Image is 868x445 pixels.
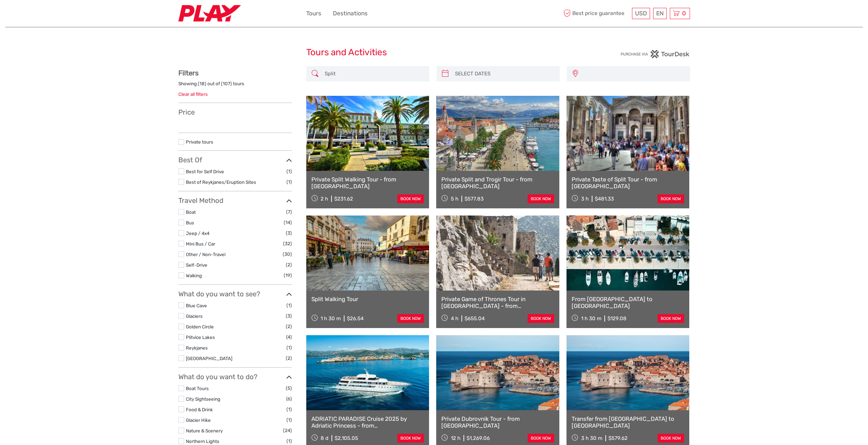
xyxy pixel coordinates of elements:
div: $2,105.05 [335,435,358,441]
a: Split Walking Tour [311,296,424,302]
a: Private Split and Trogir Tour - from [GEOGRAPHIC_DATA] [441,176,554,190]
a: Private Taste of Split Tour - from [GEOGRAPHIC_DATA] [572,176,685,190]
h1: Tours and Activities [306,47,562,58]
div: Showing ( ) out of ( ) tours [178,80,292,91]
a: Glaciers [186,313,203,319]
span: (14) [284,219,292,226]
div: $577.83 [465,196,484,202]
label: 107 [223,80,230,87]
span: (19) [284,271,292,279]
span: (3) [286,312,292,320]
span: (1) [286,301,292,309]
label: 18 [200,80,205,87]
a: Other / Non-Travel [186,252,225,257]
span: (32) [283,240,292,248]
a: Tours [306,9,321,18]
span: (4) [286,333,292,341]
span: Best price guarantee [562,8,630,19]
a: book now [397,194,424,203]
span: (5) [286,384,292,392]
a: Food & Drink [186,407,213,412]
span: (1) [286,178,292,186]
div: $231.62 [334,196,353,202]
a: book now [658,194,684,203]
a: Bus [186,220,194,225]
span: (6) [286,395,292,403]
span: (1) [286,405,292,413]
span: 1 h 30 m [321,315,341,322]
input: SELECT DATES [452,68,556,80]
a: City Sightseeing [186,396,220,402]
a: Self-Drive [186,262,207,268]
a: Clear all filters [178,91,208,97]
h3: Price [178,108,292,116]
a: book now [658,314,684,323]
a: Transfer from [GEOGRAPHIC_DATA] to [GEOGRAPHIC_DATA] [572,415,685,429]
a: book now [528,194,554,203]
a: Private Game of Thrones Tour in [GEOGRAPHIC_DATA] - from [GEOGRAPHIC_DATA] [441,296,554,310]
span: (24) [283,427,292,434]
span: 5 h [451,196,458,202]
a: book now [397,434,424,443]
a: Private Dubrovnik Tour - from [GEOGRAPHIC_DATA] [441,415,554,429]
a: Plitvice Lakes [186,335,215,340]
div: EN [653,8,667,19]
span: (7) [286,208,292,216]
span: 4 h [451,315,458,322]
div: $655.04 [465,315,485,322]
a: Golden Circle [186,324,214,329]
span: (1) [286,416,292,424]
a: Northern Lights [186,439,219,444]
input: SEARCH [322,68,426,80]
a: Glacier Hike [186,417,211,423]
h3: What do you want to see? [178,290,292,298]
a: Destinations [333,9,368,18]
img: PurchaseViaTourDesk.png [620,50,690,58]
span: (2) [286,323,292,330]
a: Private Split Walking Tour - from [GEOGRAPHIC_DATA] [311,176,424,190]
h3: Travel Method [178,196,292,205]
a: ADRIATIC PARADISE Cruise 2025 by Adriatic Princess - from [GEOGRAPHIC_DATA] to [GEOGRAPHIC_DATA] [311,415,424,429]
span: 8 d [321,435,328,441]
div: $1,269.06 [467,435,490,441]
a: Best for Self Drive [186,169,224,174]
a: Nature & Scenery [186,428,223,433]
a: Best of Reykjanes/Eruption Sites [186,179,256,185]
h3: Best Of [178,156,292,164]
a: book now [658,434,684,443]
span: 3 h 30 m [581,435,602,441]
h3: What do you want to do? [178,373,292,381]
div: $579.62 [608,435,628,441]
a: Blue Cave [186,303,207,308]
span: (1) [286,437,292,445]
span: USD [635,10,647,17]
div: $129.08 [607,315,627,322]
span: (2) [286,354,292,362]
img: 2467-7e1744d7-2434-4362-8842-68c566c31c52_logo_small.jpg [178,5,241,22]
a: Private tours [186,139,213,145]
span: (1) [286,344,292,352]
a: Boat [186,209,196,215]
strong: Filters [178,69,198,77]
a: Boat Tours [186,386,209,391]
a: [GEOGRAPHIC_DATA] [186,356,232,361]
span: (3) [286,229,292,237]
a: book now [397,314,424,323]
a: Walking [186,273,202,278]
span: 3 h [581,196,589,202]
div: $481.33 [595,196,614,202]
span: (2) [286,261,292,269]
span: (30) [283,250,292,258]
a: Jeep / 4x4 [186,231,209,236]
a: From [GEOGRAPHIC_DATA] to [GEOGRAPHIC_DATA] [572,296,685,310]
span: 12 h [451,435,460,441]
a: book now [528,434,554,443]
span: 2 h [321,196,328,202]
span: 0 [681,10,687,17]
a: Mini Bus / Car [186,241,215,247]
a: book now [528,314,554,323]
div: $26.54 [347,315,364,322]
span: 1 h 30 m [581,315,601,322]
a: Reykjanes [186,345,208,351]
span: (1) [286,167,292,175]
